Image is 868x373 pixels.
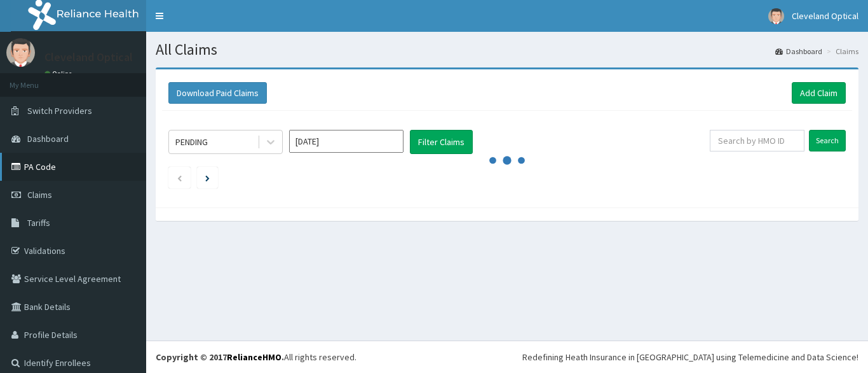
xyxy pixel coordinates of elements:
[44,52,133,63] p: Cleveland Optical
[775,46,822,57] a: Dashboard
[27,133,69,144] span: Dashboard
[6,38,35,67] img: User Image
[410,130,473,154] button: Filter Claims
[175,136,208,148] div: PENDING
[227,351,281,363] a: RelianceHMO
[488,141,526,179] svg: audio-loading
[289,130,403,153] input: Select Month and Year
[177,172,182,183] a: Previous page
[27,189,52,201] span: Claims
[27,217,50,229] span: Tariffs
[205,172,210,183] a: Next page
[168,82,267,104] button: Download Paid Claims
[146,341,868,373] footer: All rights reserved.
[522,351,858,363] div: Redefining Heath Insurance in [GEOGRAPHIC_DATA] using Telemedicine and Data Science!
[710,130,804,151] input: Search by HMO ID
[156,41,858,58] h1: All Claims
[824,46,858,57] li: Claims
[768,8,784,24] img: User Image
[27,105,92,116] span: Switch Providers
[809,130,846,151] input: Search
[792,10,858,22] span: Cleveland Optical
[44,69,75,78] a: Online
[156,351,284,363] strong: Copyright © 2017 .
[792,82,846,104] a: Add Claim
